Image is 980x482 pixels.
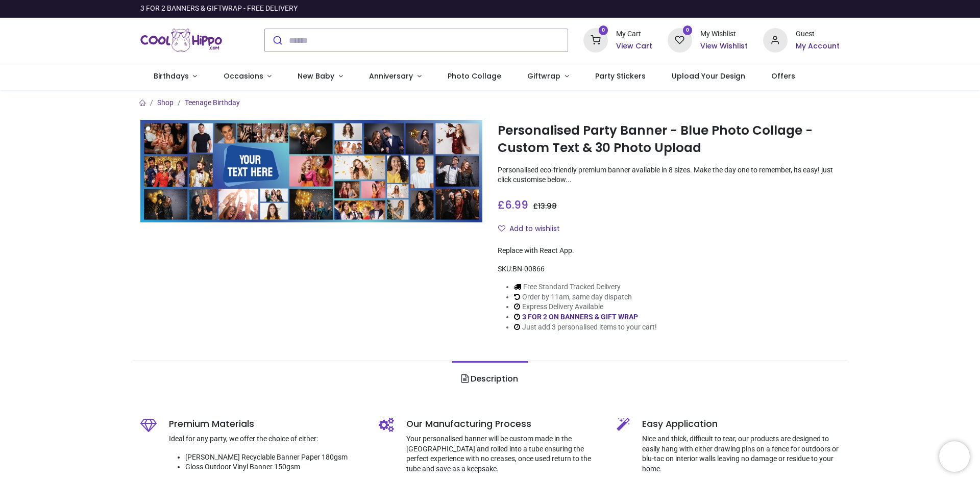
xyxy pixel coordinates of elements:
[642,418,840,430] h5: Easy Application
[498,165,840,185] p: Personalised eco-friendly premium banner available in 8 sizes. Make the day one to remember, its ...
[406,434,602,474] p: Your personalised banner will be custom made in the [GEOGRAPHIC_DATA] and rolled into a tube ensu...
[771,71,795,81] span: Offers
[514,282,657,292] li: Free Standard Tracked Delivery
[514,302,657,312] li: Express Delivery Available
[668,36,692,44] a: 0
[796,29,840,39] div: Guest
[533,201,557,211] span: £
[154,71,189,81] span: Birthdays
[298,71,334,81] span: New Baby
[599,26,608,35] sup: 0
[538,201,557,211] span: 13.98
[796,41,840,52] a: My Account
[140,120,482,222] img: Personalised Party Banner - Blue Photo Collage - Custom Text & 30 Photo Upload
[406,418,602,430] h5: Our Manufacturing Process
[512,265,545,273] span: BN-00866
[514,292,657,302] li: Order by 11am, same day dispatch
[939,441,970,472] iframe: Brevo live chat
[616,41,652,52] a: View Cart
[498,220,569,238] button: Add to wishlistAdd to wishlist
[595,71,646,81] span: Party Stickers
[140,4,298,14] div: 3 FOR 2 BANNERS & GIFTWRAP - FREE DELIVERY
[140,63,210,90] a: Birthdays
[683,26,693,35] sup: 0
[498,197,528,212] span: £
[185,462,363,472] li: Gloss Outdoor Vinyl Banner 150gsm
[498,246,840,256] div: Replace with React App.
[514,322,657,333] li: Just add 3 personalised items to your cart!
[369,71,413,81] span: Anniversary
[625,4,840,14] iframe: Customer reviews powered by Trustpilot
[498,225,505,232] i: Add to wishlist
[140,26,222,55] img: Cool Hippo
[448,71,501,81] span: Photo Collage
[522,313,638,321] a: 3 FOR 2 ON BANNERS & GIFT WRAP
[185,98,240,107] a: Teenage Birthday
[285,63,356,90] a: New Baby
[700,41,748,52] a: View Wishlist
[169,434,363,444] p: Ideal for any party, we offer the choice of either:
[700,29,748,39] div: My Wishlist
[672,71,745,81] span: Upload Your Design
[210,63,285,90] a: Occasions
[616,29,652,39] div: My Cart
[185,452,363,463] li: [PERSON_NAME] Recyclable Banner Paper 180gsm
[583,36,608,44] a: 0
[642,434,840,474] p: Nice and thick, difficult to tear, our products are designed to easily hang with either drawing p...
[498,264,840,274] div: SKU:
[169,418,363,430] h5: Premium Materials
[505,197,528,212] span: 6.99
[498,122,840,157] h1: Personalised Party Banner - Blue Photo Collage - Custom Text & 30 Photo Upload
[356,63,434,90] a: Anniversary
[265,29,289,52] button: Submit
[452,361,528,397] a: Description
[224,71,263,81] span: Occasions
[527,71,560,81] span: Giftwrap
[514,63,582,90] a: Giftwrap
[157,98,174,107] a: Shop
[140,26,222,55] a: Logo of Cool Hippo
